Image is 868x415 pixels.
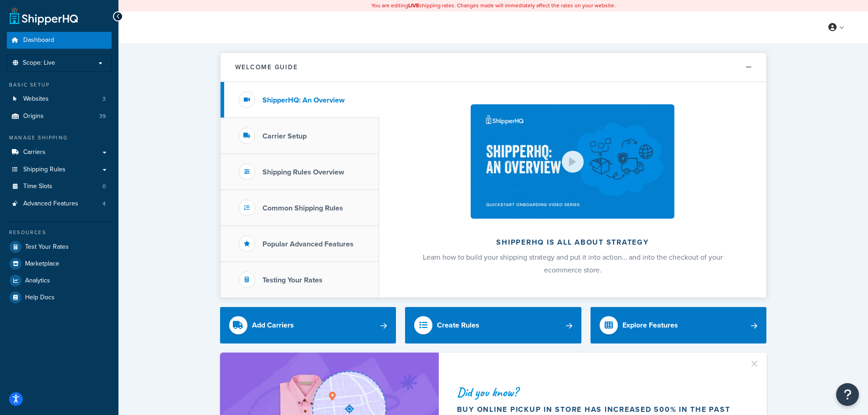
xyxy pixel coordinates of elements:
a: Marketplace [7,256,112,272]
a: Add Carriers [220,307,396,343]
a: Carriers [7,144,112,161]
a: Help Docs [7,289,112,306]
span: Help Docs [25,294,55,302]
div: Did you know? [457,386,745,399]
button: Welcome Guide [221,53,766,82]
span: Learn how to build your shipping strategy and put it into action… and into the checkout of your e... [423,252,723,275]
button: Open Resource Center [836,383,859,406]
a: Analytics [7,272,112,289]
h3: Popular Advanced Features [262,240,354,248]
span: Analytics [25,277,50,285]
span: 39 [99,113,106,120]
img: ShipperHQ is all about strategy [471,104,674,219]
a: Advanced Features4 [7,195,112,212]
h3: Testing Your Rates [262,276,323,284]
div: Add Carriers [252,319,294,332]
li: Origins [7,108,112,125]
a: Websites3 [7,91,112,108]
a: Origins39 [7,108,112,125]
span: Advanced Features [23,200,78,208]
span: Carriers [23,149,46,156]
div: Manage Shipping [7,134,112,142]
div: Explore Features [622,319,678,332]
span: Scope: Live [23,59,55,67]
span: Websites [23,95,49,103]
span: Origins [23,113,44,120]
h3: Carrier Setup [262,132,307,140]
h2: ShipperHQ is all about strategy [403,238,742,246]
a: Time Slots0 [7,178,112,195]
span: Dashboard [23,36,54,44]
div: Basic Setup [7,81,112,89]
a: Shipping Rules [7,161,112,178]
span: Shipping Rules [23,166,66,174]
h3: ShipperHQ: An Overview [262,96,344,104]
li: Advanced Features [7,195,112,212]
a: Create Rules [405,307,581,343]
span: Test Your Rates [25,243,69,251]
h2: Welcome Guide [235,64,298,71]
span: Marketplace [25,260,59,268]
span: 3 [103,95,106,103]
li: Websites [7,91,112,108]
a: Test Your Rates [7,239,112,255]
span: 4 [103,200,106,208]
div: Create Rules [437,319,479,332]
b: LIVE [408,1,419,10]
h3: Common Shipping Rules [262,204,343,212]
span: Time Slots [23,183,52,190]
div: Resources [7,229,112,236]
li: Time Slots [7,178,112,195]
h3: Shipping Rules Overview [262,168,344,176]
a: Explore Features [591,307,767,343]
a: Dashboard [7,32,112,49]
span: 0 [103,183,106,190]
